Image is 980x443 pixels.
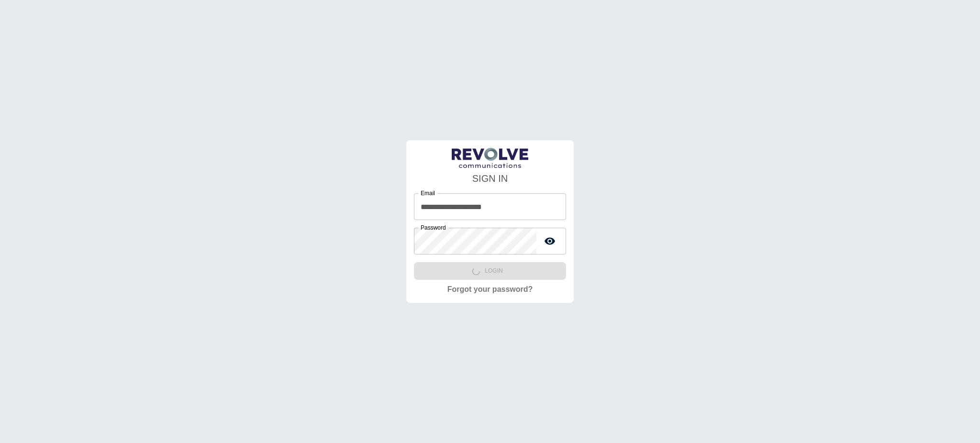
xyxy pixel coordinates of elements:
h4: SIGN IN [414,171,566,186]
label: Email [421,189,435,197]
label: Password [421,223,446,232]
a: Forgot your password? [447,284,533,295]
button: toggle password visibility [540,232,559,251]
img: LogoText [452,148,528,168]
